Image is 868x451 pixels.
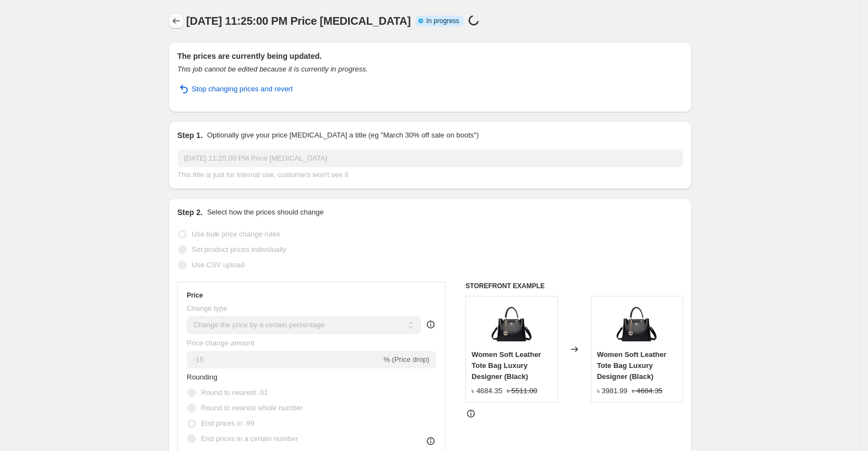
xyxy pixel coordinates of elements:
strike: ৳ 4684.35 [632,386,663,397]
div: ৳ 3981.99 [597,386,628,397]
input: -15 [187,351,381,369]
div: help [425,319,436,330]
span: Women Soft Leather Tote Bag Luxury Designer (Black) [597,350,666,381]
h3: Price [187,291,203,300]
p: Optionally give your price [MEDICAL_DATA] a title (eg "March 30% off sale on boots") [207,130,479,141]
img: 6c54da93d07898beb17f1021f4b04020_80x.jpg [490,302,534,346]
span: Rounding [187,373,218,381]
span: In progress [426,16,459,25]
span: Set product prices individually [192,245,286,254]
button: Price change jobs [169,13,184,29]
div: ৳ 4684.35 [471,386,502,397]
span: Use CSV upload [192,261,245,269]
h6: STOREFRONT EXAMPLE [465,282,683,290]
span: [DATE] 11:25:00 PM Price [MEDICAL_DATA] [186,15,411,27]
span: Round to nearest whole number [201,404,303,412]
h2: Step 2. [177,207,203,218]
input: 30% off holiday sale [177,150,683,167]
span: Round to nearest .01 [201,388,268,397]
span: Stop changing prices and revert [192,84,293,95]
button: Stop changing prices and revert [171,80,300,98]
strike: ৳ 5511.00 [507,386,538,397]
h2: Step 1. [177,130,203,141]
span: % (Price drop) [383,355,429,364]
span: Women Soft Leather Tote Bag Luxury Designer (Black) [471,350,541,381]
i: This job cannot be edited because it is currently in progress. [177,65,368,73]
span: Change type [187,304,227,312]
span: End prices in .99 [201,419,254,427]
span: End prices in a certain number [201,435,298,443]
span: Use bulk price change rules [192,230,280,238]
p: Select how the prices should change [207,207,324,218]
img: 6c54da93d07898beb17f1021f4b04020_80x.jpg [615,302,659,346]
h2: The prices are currently being updated. [177,51,683,62]
span: Price change amount [187,339,254,347]
span: This title is just for internal use, customers won't see it [177,170,348,179]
